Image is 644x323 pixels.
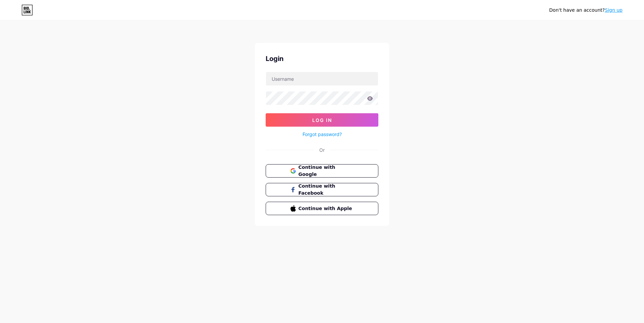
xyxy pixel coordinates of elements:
[266,183,378,196] button: Continue with Facebook
[605,7,623,13] a: Sign up
[266,72,378,85] input: Username
[266,202,378,215] button: Continue with Apple
[299,164,354,178] span: Continue with Google
[299,183,354,197] span: Continue with Facebook
[312,117,332,123] span: Log In
[303,131,342,138] a: Forgot password?
[266,113,378,127] button: Log In
[549,7,623,14] div: Don't have an account?
[319,146,325,153] div: Or
[266,54,378,64] div: Login
[266,164,378,178] button: Continue with Google
[299,205,354,212] span: Continue with Apple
